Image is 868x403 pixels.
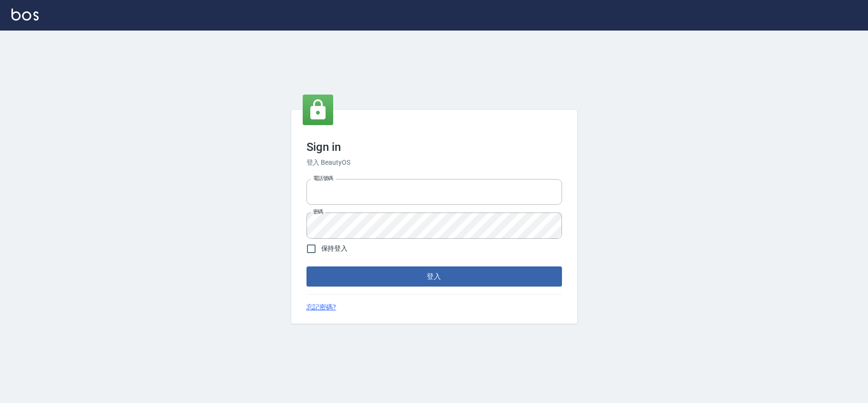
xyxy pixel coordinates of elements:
[306,302,337,312] a: 忘記密碼?
[313,208,323,215] label: 密碼
[313,175,333,182] label: 電話號碼
[11,9,39,21] img: Logo
[321,244,348,254] span: 保持登入
[306,140,562,154] h3: Sign in
[306,158,562,168] h6: 登入 BeautyOS
[306,266,562,286] button: 登入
